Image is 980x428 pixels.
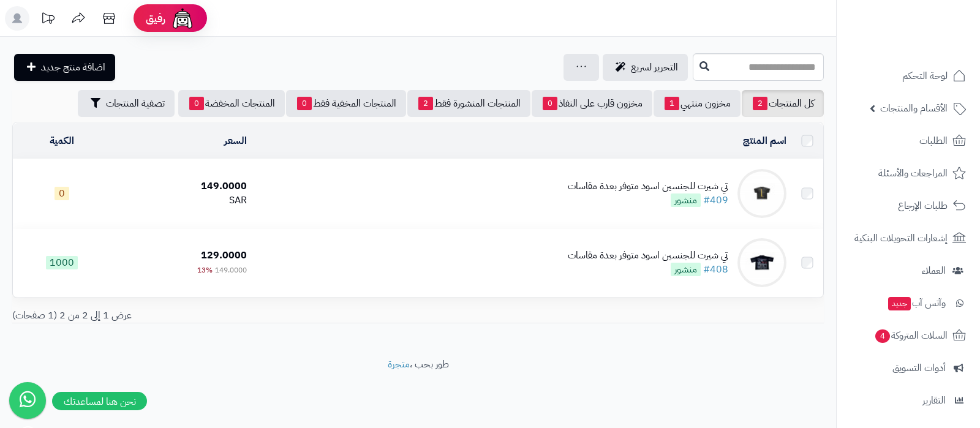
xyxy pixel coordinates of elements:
span: 4 [875,329,890,343]
span: 129.0000 [201,248,247,263]
span: الطلبات [919,132,948,149]
a: #409 [703,193,728,208]
a: تحديثات المنصة [32,6,63,34]
a: إشعارات التحويلات البنكية [844,223,973,253]
span: 0 [55,187,69,200]
img: ai-face.png [170,6,195,31]
span: 0 [543,97,557,110]
span: وآتس آب [887,295,946,312]
a: الطلبات [844,126,973,156]
div: SAR [116,193,247,208]
a: اضافة منتج جديد [14,54,115,81]
a: العملاء [844,256,973,285]
span: إشعارات التحويلات البنكية [854,230,948,247]
span: أدوات التسويق [892,359,946,377]
span: الأقسام والمنتجات [880,100,948,117]
a: المنتجات المخفية فقط0 [286,90,406,117]
span: التحرير لسريع [631,60,678,75]
span: منشور [671,193,701,207]
button: تصفية المنتجات [78,90,175,117]
span: جديد [888,297,911,310]
a: وآتس آبجديد [844,288,973,318]
a: لوحة التحكم [844,61,973,91]
img: تي شيرت للجنسين اسود متوفر بعدة مقاسات [737,238,786,287]
a: طلبات الإرجاع [844,191,973,220]
a: الكمية [50,133,74,148]
span: 1000 [46,256,78,269]
a: مخزون قارب على النفاذ0 [532,90,652,117]
a: السلات المتروكة4 [844,321,973,350]
span: 0 [297,97,312,110]
span: اضافة منتج جديد [41,60,105,75]
div: تي شيرت للجنسين اسود متوفر بعدة مقاسات [568,249,728,263]
span: منشور [671,263,701,276]
span: تصفية المنتجات [106,96,165,111]
div: تي شيرت للجنسين اسود متوفر بعدة مقاسات [568,179,728,193]
a: مخزون منتهي1 [654,90,741,117]
div: 149.0000 [116,179,247,193]
span: 2 [753,97,767,110]
span: السلات المتروكة [874,327,948,344]
a: التحرير لسريع [603,54,688,81]
a: السعر [224,133,247,148]
span: 1 [665,97,679,110]
span: 0 [189,97,204,110]
div: عرض 1 إلى 2 من 2 (1 صفحات) [3,309,418,323]
a: المنتجات المخفضة0 [178,90,285,117]
a: #408 [703,262,728,277]
span: المراجعات والأسئلة [878,165,948,182]
span: 13% [197,265,213,276]
a: التقارير [844,386,973,415]
a: كل المنتجات2 [742,90,824,117]
a: متجرة [388,357,410,372]
a: المنتجات المنشورة فقط2 [407,90,530,117]
a: المراجعات والأسئلة [844,159,973,188]
a: أدوات التسويق [844,353,973,383]
a: اسم المنتج [743,133,786,148]
span: 2 [418,97,433,110]
img: تي شيرت للجنسين اسود متوفر بعدة مقاسات [737,169,786,218]
span: طلبات الإرجاع [898,197,948,214]
span: رفيق [146,11,165,26]
span: لوحة التحكم [902,67,948,84]
span: 149.0000 [215,265,247,276]
span: العملاء [922,262,946,279]
span: التقارير [922,392,946,409]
